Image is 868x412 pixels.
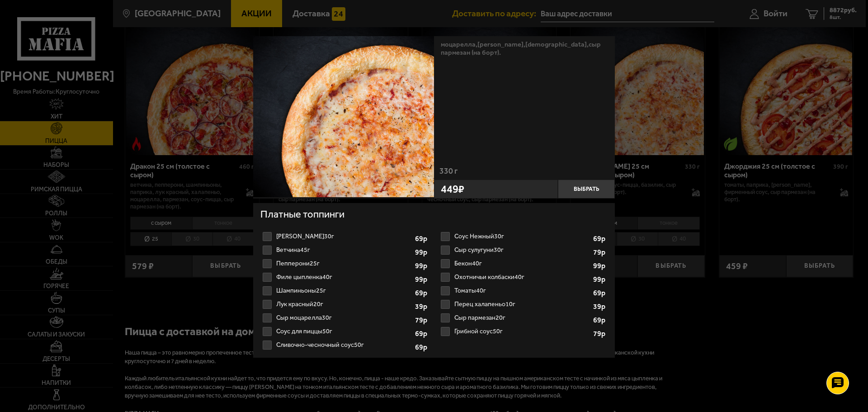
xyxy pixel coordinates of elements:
[415,303,429,310] strong: 39 р
[415,317,429,324] strong: 79 р
[558,180,615,199] button: Выбрать
[593,249,608,256] strong: 79 р
[439,298,608,311] label: Перец халапеньо 10г
[260,338,429,352] label: Сливочно-чесночный соус 50г
[415,330,429,337] strong: 69 р
[439,243,608,257] li: Сыр сулугуни
[260,298,429,311] label: Лук красный 20г
[593,262,608,270] strong: 99 р
[441,40,608,57] p: моцарелла, [PERSON_NAME], [DEMOGRAPHIC_DATA], сыр пармезан (на борт).
[415,289,429,297] strong: 69 р
[260,243,429,257] label: Ветчина 45г
[415,262,429,270] strong: 99 р
[260,243,429,257] li: Ветчина
[415,249,429,256] strong: 99 р
[260,208,608,224] h4: Платные топпинги
[260,325,429,338] li: Соус для пиццы
[593,289,608,297] strong: 69 р
[260,230,429,243] label: [PERSON_NAME] 30г
[439,257,608,270] label: Бекон 40г
[439,230,608,243] li: Соус Нежный
[441,184,464,194] span: 449 ₽
[439,230,608,243] label: Соус Нежный 30г
[439,270,608,284] li: Охотничьи колбаски
[260,298,429,311] li: Лук красный
[593,330,608,337] strong: 79 р
[260,230,429,243] li: Соус Деликатес
[415,235,429,242] strong: 69 р
[260,325,429,338] label: Соус для пиццы 50г
[593,276,608,283] strong: 99 р
[439,311,608,325] label: Сыр пармезан 20г
[439,270,608,284] label: Охотничьи колбаски 40г
[253,16,434,197] img: Маргарита 25 см (толстое с сыром)
[439,284,608,298] label: Томаты 40г
[593,235,608,242] strong: 69 р
[260,257,429,270] label: Пепперони 25г
[260,270,429,284] li: Филе цыпленка
[439,243,608,257] label: Сыр сулугуни 30г
[260,338,429,352] li: Сливочно-чесночный соус
[593,317,608,324] strong: 69 р
[260,311,429,325] li: Сыр моцарелла
[260,270,429,284] label: Филе цыпленка 40г
[439,325,608,338] li: Грибной соус
[439,298,608,311] li: Перец халапеньо
[415,344,429,351] strong: 69 р
[260,284,429,298] label: Шампиньоны 25г
[260,311,429,325] label: Сыр моцарелла 30г
[439,284,608,298] li: Томаты
[260,257,429,270] li: Пепперони
[593,303,608,310] strong: 39 р
[439,325,608,338] label: Грибной соус 50г
[260,284,429,298] li: Шампиньоны
[415,276,429,283] strong: 99 р
[434,167,615,180] div: 330 г
[439,311,608,325] li: Сыр пармезан
[439,257,608,270] li: Бекон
